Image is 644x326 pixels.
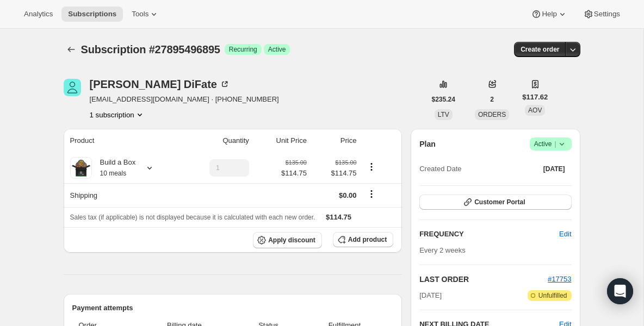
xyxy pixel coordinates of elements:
[478,111,506,118] span: ORDERS
[537,161,572,177] button: [DATE]
[268,236,315,244] span: Apply discount
[438,111,449,118] span: LTV
[90,94,279,105] span: [EMAIL_ADDRESS][DOMAIN_NAME] · [PHONE_NUMBER]
[70,157,92,179] img: product img
[524,7,574,22] button: Help
[548,275,571,283] a: #17753
[363,188,380,200] button: Shipping actions
[70,214,315,221] span: Sales tax (if applicable) is not displayed because it is calculated with each new order.
[90,109,145,120] button: Product actions
[286,159,307,166] small: $135.00
[268,45,286,54] span: Active
[313,168,357,179] span: $114.75
[419,164,461,174] span: Created Date
[553,225,578,243] button: Edit
[538,291,567,300] span: Unfulfilled
[419,246,466,254] span: Every 2 weeks
[534,139,567,149] span: Active
[474,198,525,206] span: Customer Portal
[339,191,357,199] span: $0.00
[64,79,81,96] span: Michael DiFate
[72,303,394,314] h2: Payment attempts
[24,10,53,18] span: Analytics
[81,43,220,55] span: Subscription #27895496895
[335,159,356,166] small: $135.00
[92,157,136,179] div: Build a Box
[64,42,79,57] button: Subscriptions
[419,139,436,149] h2: Plan
[229,45,257,54] span: Recurring
[522,92,548,103] span: $117.62
[17,7,59,22] button: Analytics
[484,92,500,107] button: 2
[64,129,181,153] th: Product
[594,10,620,18] span: Settings
[419,229,559,240] h2: FREQUENCY
[425,92,462,107] button: $235.24
[326,213,351,221] span: $114.75
[90,79,230,90] div: [PERSON_NAME] DiFate
[607,278,633,304] div: Open Intercom Messenger
[252,129,310,153] th: Unit Price
[419,195,571,210] button: Customer Portal
[132,10,148,18] span: Tools
[310,129,360,153] th: Price
[542,10,556,18] span: Help
[432,95,455,104] span: $235.24
[577,7,627,22] button: Settings
[559,229,571,240] span: Edit
[419,274,548,285] h2: LAST ORDER
[348,235,387,244] span: Add product
[521,45,559,54] span: Create order
[181,129,252,153] th: Quantity
[548,274,571,285] button: #17753
[333,232,393,247] button: Add product
[68,10,116,18] span: Subscriptions
[554,140,556,148] span: |
[64,183,181,207] th: Shipping
[419,290,442,301] span: [DATE]
[253,232,322,248] button: Apply discount
[514,42,566,57] button: Create order
[543,165,565,173] span: [DATE]
[100,170,127,177] small: 10 meals
[363,161,380,173] button: Product actions
[125,7,166,22] button: Tools
[281,168,307,179] span: $114.75
[490,95,494,104] span: 2
[528,106,542,114] span: AOV
[61,7,123,22] button: Subscriptions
